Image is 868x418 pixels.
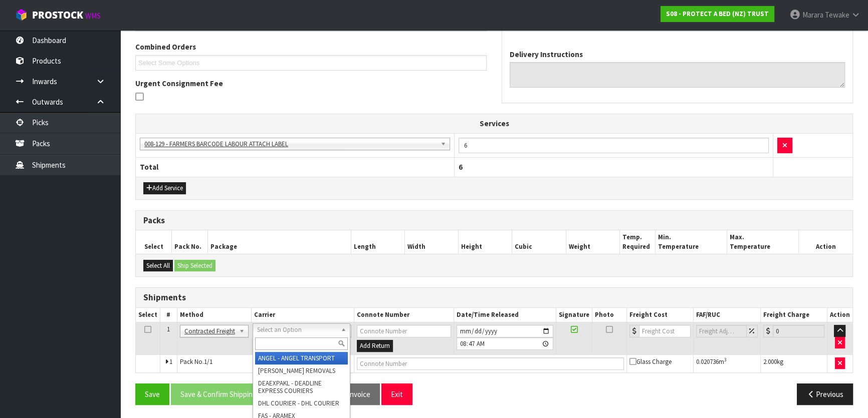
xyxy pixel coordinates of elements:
li: [PERSON_NAME] REMOVALS [255,364,348,377]
span: 2.000 [763,357,777,366]
th: Signature [556,308,592,322]
th: FAF/RUC [693,308,761,322]
input: Freight Charge [773,325,824,337]
span: Tewake [825,10,849,20]
input: Connote Number [357,325,451,337]
button: Previous [797,383,853,405]
th: Max. Temperature [727,230,799,254]
sup: 3 [724,356,727,363]
th: Method [177,308,251,322]
th: Package [207,230,351,254]
th: # [160,308,177,322]
button: Ship Selected [174,260,215,272]
label: Urgent Consignment Fee [135,78,223,89]
th: Services [136,114,852,133]
li: ANGEL - ANGEL TRANSPORT [255,352,348,364]
button: Save & Confirm Shipping [171,383,266,405]
input: Connote Number [357,357,624,370]
span: 1/1 [204,357,212,366]
span: Contracted Freight [184,325,235,337]
th: Select [136,308,160,322]
th: Freight Charge [761,308,827,322]
button: Select All [143,260,173,272]
th: Photo [592,308,627,322]
th: Weight [566,230,619,254]
th: Height [459,230,512,254]
span: Glass Charge [629,357,672,366]
span: Select an Option [257,324,337,336]
li: DEAEXPAKL - DEADLINE EXPRESS COURIERS [255,377,348,397]
th: Freight Cost [626,308,693,322]
span: ProStock [32,9,83,22]
label: Delivery Instructions [510,49,583,60]
label: Combined Orders [135,42,196,52]
th: Date/Time Released [454,308,556,322]
th: Min. Temperature [656,230,727,254]
span: 1 [167,325,170,333]
th: Action [827,308,852,322]
td: kg [761,354,827,372]
th: Carrier [251,308,354,322]
input: Freight Adjustment [696,325,747,337]
th: Length [351,230,404,254]
th: Action [799,230,852,254]
h3: Shipments [143,293,845,302]
td: m [693,354,761,372]
strong: S08 - PROTECT A BED (NZ) TRUST [666,10,769,18]
th: Connote Number [354,308,454,322]
button: Add Service [143,182,186,194]
th: Total [136,158,455,177]
th: Width [404,230,458,254]
li: DHL COURIER - DHL COURIER [255,397,348,409]
th: Cubic [512,230,566,254]
th: Temp. Required [619,230,656,254]
button: Save [135,383,169,405]
input: Freight Cost [639,325,691,337]
a: S08 - PROTECT A BED (NZ) TRUST [661,6,774,22]
span: 008-129 - FARMERS BARCODE LABOUR ATTACH LABEL [144,138,437,150]
span: 1 [169,357,172,366]
button: Exit [381,383,412,405]
span: Marara [802,10,823,20]
span: 0.020736 [696,357,719,366]
img: cube-alt.png [15,9,28,21]
small: WMS [85,11,101,21]
button: Add Return [357,340,393,352]
span: 6 [459,162,463,172]
th: Select [136,230,172,254]
td: Pack No. [177,354,354,372]
th: Pack No. [172,230,208,254]
h3: Packs [143,216,845,225]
